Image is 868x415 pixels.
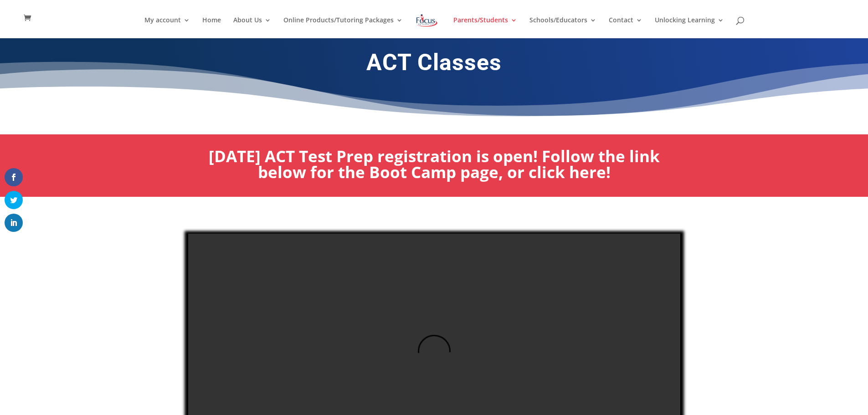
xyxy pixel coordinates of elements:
a: Home [202,17,221,38]
a: My account [144,17,190,38]
a: Contact [609,17,642,38]
a: About Us [233,17,271,38]
a: Parents/Students [453,17,517,38]
h1: ACT Classes [188,49,680,81]
a: [DATE] ACT Test Prep registration is open! Follow the link below for the Boot Camp page, or click... [209,145,660,183]
a: Unlocking Learning [655,17,724,38]
a: Schools/Educators [529,17,596,38]
img: Focus on Learning [415,12,439,29]
a: Online Products/Tutoring Packages [283,17,403,38]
